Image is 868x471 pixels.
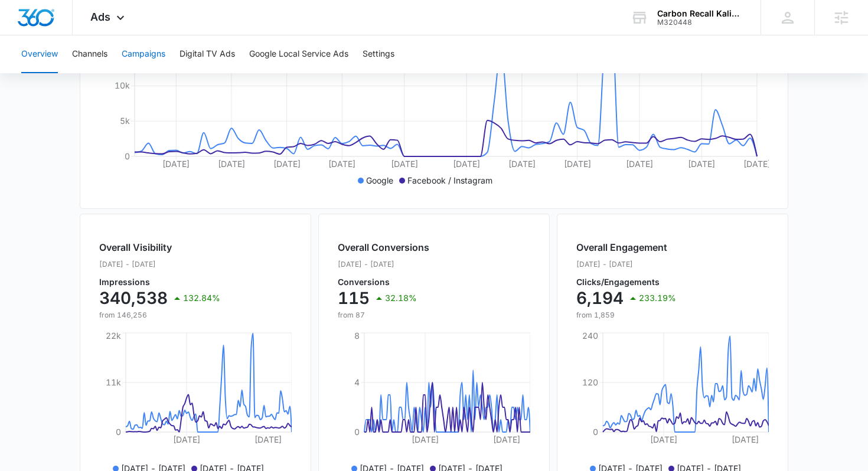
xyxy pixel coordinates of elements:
[385,294,417,302] p: 32.18%
[593,427,598,437] tspan: 0
[354,427,360,437] tspan: 0
[249,35,348,73] button: Google Local Service Ads
[106,331,121,341] tspan: 22k
[657,18,743,27] div: account id
[582,331,598,341] tspan: 240
[338,259,429,270] p: [DATE] - [DATE]
[576,289,624,308] p: 6,194
[391,159,418,169] tspan: [DATE]
[564,159,591,169] tspan: [DATE]
[493,434,520,444] tspan: [DATE]
[688,159,715,169] tspan: [DATE]
[412,434,439,444] tspan: [DATE]
[407,174,492,187] p: Facebook / Instagram
[106,377,121,387] tspan: 11k
[732,434,759,444] tspan: [DATE]
[363,35,394,73] button: Settings
[115,80,130,90] tspan: 10k
[99,278,220,286] p: Impressions
[338,310,429,320] p: from 87
[338,240,429,254] h2: Overall Conversions
[354,331,360,341] tspan: 8
[328,159,355,169] tspan: [DATE]
[582,377,598,387] tspan: 120
[354,377,360,387] tspan: 4
[99,259,220,270] p: [DATE] - [DATE]
[162,159,190,169] tspan: [DATE]
[183,294,220,302] p: 132.84%
[273,159,301,169] tspan: [DATE]
[99,289,168,308] p: 340,538
[576,259,676,270] p: [DATE] - [DATE]
[576,310,676,320] p: from 1,859
[508,159,536,169] tspan: [DATE]
[116,427,121,437] tspan: 0
[254,434,282,444] tspan: [DATE]
[338,289,370,308] p: 115
[90,11,110,23] span: Ads
[72,35,107,73] button: Channels
[576,278,676,286] p: Clicks/Engagements
[120,116,130,126] tspan: 5k
[576,240,676,254] h2: Overall Engagement
[125,151,130,161] tspan: 0
[180,35,235,73] button: Digital TV Ads
[218,159,245,169] tspan: [DATE]
[21,35,58,73] button: Overview
[173,434,200,444] tspan: [DATE]
[99,240,220,254] h2: Overall Visibility
[626,159,653,169] tspan: [DATE]
[99,310,220,320] p: from 146,256
[639,294,676,302] p: 233.19%
[650,434,677,444] tspan: [DATE]
[122,35,165,73] button: Campaigns
[743,159,771,169] tspan: [DATE]
[453,159,480,169] tspan: [DATE]
[338,278,429,286] p: Conversions
[366,174,393,187] p: Google
[657,9,743,18] div: account name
